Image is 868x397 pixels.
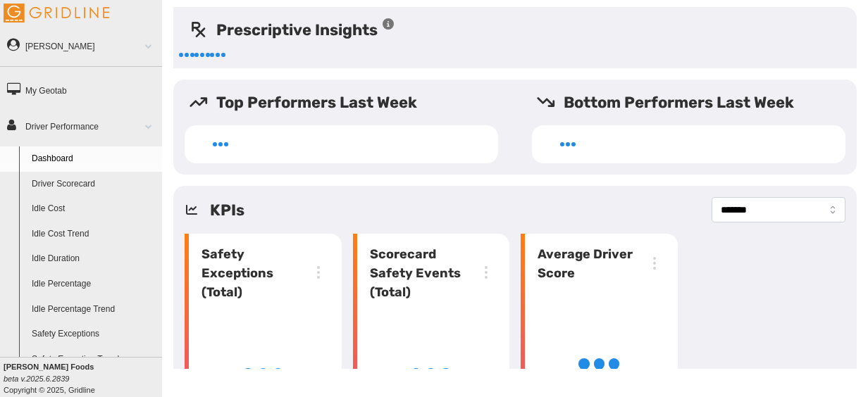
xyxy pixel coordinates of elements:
h5: Prescriptive Insights [189,18,395,42]
a: Idle Duration [25,246,162,272]
i: beta v.2025.6.2839 [4,374,69,383]
h5: Top Performers Last Week [189,91,509,114]
h5: KPIs [210,198,244,222]
a: Idle Cost [25,196,162,222]
a: Idle Percentage [25,272,162,297]
h5: Bottom Performers Last Week [536,91,857,114]
a: Idle Percentage Trend [25,297,162,322]
a: Safety Exception Trend [25,347,162,372]
img: Gridline [4,4,109,23]
a: Idle Cost Trend [25,222,162,247]
a: Dashboard [25,146,162,172]
h6: Scorecard Safety Events (Total) [364,245,478,302]
a: Driver Scorecard [25,172,162,197]
h6: Safety Exceptions (Total) [196,245,310,302]
div: Copyright © 2025, Gridline [4,361,162,396]
h6: Average Driver Score [532,245,646,283]
b: [PERSON_NAME] Foods [4,363,94,371]
a: Safety Exceptions [25,322,162,347]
